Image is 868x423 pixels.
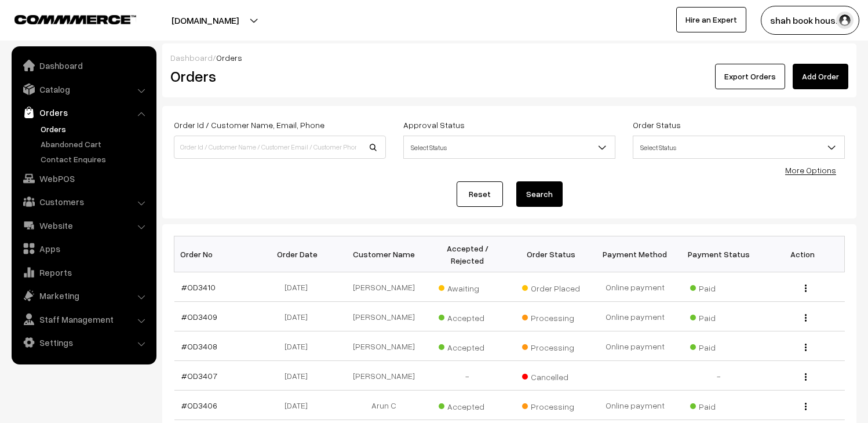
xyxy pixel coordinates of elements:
[805,314,807,322] img: Menu
[258,272,342,302] td: [DATE]
[516,181,563,207] button: Search
[439,398,497,413] span: Accepted
[14,309,152,330] a: Staff Management
[181,341,217,351] a: #OD3408
[457,181,503,207] a: Reset
[38,153,152,165] a: Contact Enquires
[14,238,152,259] a: Apps
[14,168,152,189] a: WebPOS
[342,391,426,420] td: Arun C
[38,123,152,135] a: Orders
[14,102,152,123] a: Orders
[690,279,748,294] span: Paid
[403,136,615,159] span: Select Status
[131,6,279,35] button: [DOMAIN_NAME]
[805,373,807,381] img: Menu
[805,285,807,292] img: Menu
[805,344,807,351] img: Menu
[805,403,807,410] img: Menu
[761,6,859,35] button: shah book hous…
[593,272,677,302] td: Online payment
[14,12,116,25] a: COMMMERCE
[170,67,385,85] h2: Orders
[342,236,426,272] th: Customer Name
[439,309,497,324] span: Accepted
[38,138,152,150] a: Abandoned Cart
[258,331,342,361] td: [DATE]
[522,309,580,324] span: Processing
[633,136,845,159] span: Select Status
[633,137,844,158] span: Select Status
[715,64,785,89] button: Export Orders
[439,338,497,353] span: Accepted
[522,368,580,383] span: Cancelled
[258,361,342,391] td: [DATE]
[593,331,677,361] td: Online payment
[425,236,509,272] th: Accepted / Rejected
[258,391,342,420] td: [DATE]
[14,262,152,283] a: Reports
[633,119,681,131] label: Order Status
[170,53,213,63] a: Dashboard
[593,236,677,272] th: Payment Method
[690,398,748,413] span: Paid
[593,391,677,420] td: Online payment
[404,137,615,158] span: Select Status
[593,302,677,331] td: Online payment
[425,361,509,391] td: -
[690,309,748,324] span: Paid
[342,361,426,391] td: [PERSON_NAME]
[14,15,136,24] img: COMMMERCE
[181,400,217,410] a: #OD3406
[170,52,848,64] div: /
[509,236,593,272] th: Order Status
[342,302,426,331] td: [PERSON_NAME]
[677,361,761,391] td: -
[14,55,152,76] a: Dashboard
[14,285,152,306] a: Marketing
[522,279,580,294] span: Order Placed
[14,215,152,236] a: Website
[181,312,217,322] a: #OD3409
[836,12,854,29] img: user
[14,332,152,353] a: Settings
[690,338,748,353] span: Paid
[676,7,746,32] a: Hire an Expert
[761,236,845,272] th: Action
[174,119,324,131] label: Order Id / Customer Name, Email, Phone
[522,338,580,353] span: Processing
[216,53,242,63] span: Orders
[258,302,342,331] td: [DATE]
[785,165,836,175] a: More Options
[258,236,342,272] th: Order Date
[522,398,580,413] span: Processing
[342,331,426,361] td: [PERSON_NAME]
[342,272,426,302] td: [PERSON_NAME]
[793,64,848,89] a: Add Order
[677,236,761,272] th: Payment Status
[174,136,386,159] input: Order Id / Customer Name / Customer Email / Customer Phone
[14,191,152,212] a: Customers
[181,371,217,381] a: #OD3407
[174,236,258,272] th: Order No
[14,79,152,100] a: Catalog
[181,282,216,292] a: #OD3410
[403,119,465,131] label: Approval Status
[439,279,497,294] span: Awaiting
